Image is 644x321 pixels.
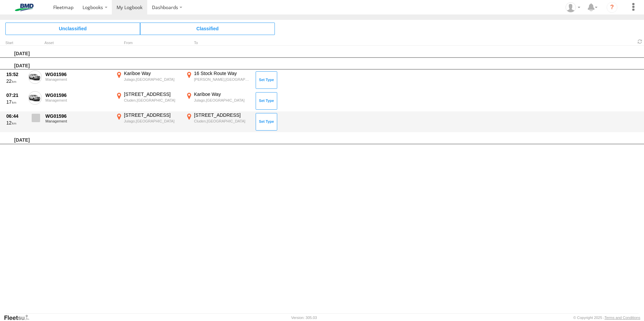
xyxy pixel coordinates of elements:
[194,77,251,82] div: [PERSON_NAME],[GEOGRAPHIC_DATA]
[124,91,181,97] div: [STREET_ADDRESS]
[5,23,140,35] span: Click to view Unclassified Trips
[45,113,111,119] div: WG01596
[194,91,251,97] div: Kariboe Way
[115,41,182,45] div: From
[45,119,111,123] div: Management
[45,77,111,81] div: Management
[45,71,111,77] div: WG01596
[563,2,583,12] div: Robert Pietrobon
[636,38,644,45] span: Refresh
[256,71,277,89] button: Click to Set
[124,112,181,118] div: [STREET_ADDRESS]
[124,98,181,103] div: Cluden,[GEOGRAPHIC_DATA]
[6,99,25,105] div: 17
[256,113,277,131] button: Click to Set
[194,70,251,76] div: 16 Stock Route Way
[573,316,640,320] div: © Copyright 2025 -
[605,316,640,320] a: Terms and Conditions
[45,92,111,98] div: WG01596
[256,92,277,110] button: Click to Set
[291,316,317,320] div: Version: 305.03
[6,78,25,84] div: 22
[185,91,252,111] label: Click to View Event Location
[124,77,181,82] div: Julago,[GEOGRAPHIC_DATA]
[185,41,252,45] div: To
[6,92,25,98] div: 07:21
[194,98,251,103] div: Julago,[GEOGRAPHIC_DATA]
[6,71,25,77] div: 15:52
[607,2,617,13] i: ?
[115,70,182,90] label: Click to View Event Location
[45,98,111,102] div: Management
[7,4,42,11] img: bmd-logo.svg
[140,23,275,35] span: Click to view Classified Trips
[185,112,252,132] label: Click to View Event Location
[124,119,181,123] div: Julago,[GEOGRAPHIC_DATA]
[194,112,251,118] div: [STREET_ADDRESS]
[44,41,112,45] div: Asset
[115,112,182,132] label: Click to View Event Location
[194,119,251,123] div: Cluden,[GEOGRAPHIC_DATA]
[6,120,25,126] div: 12
[6,113,25,119] div: 06:44
[4,314,35,321] a: Visit our Website
[115,91,182,111] label: Click to View Event Location
[5,41,26,45] div: Click to Sort
[124,70,181,76] div: Kariboe Way
[185,70,252,90] label: Click to View Event Location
